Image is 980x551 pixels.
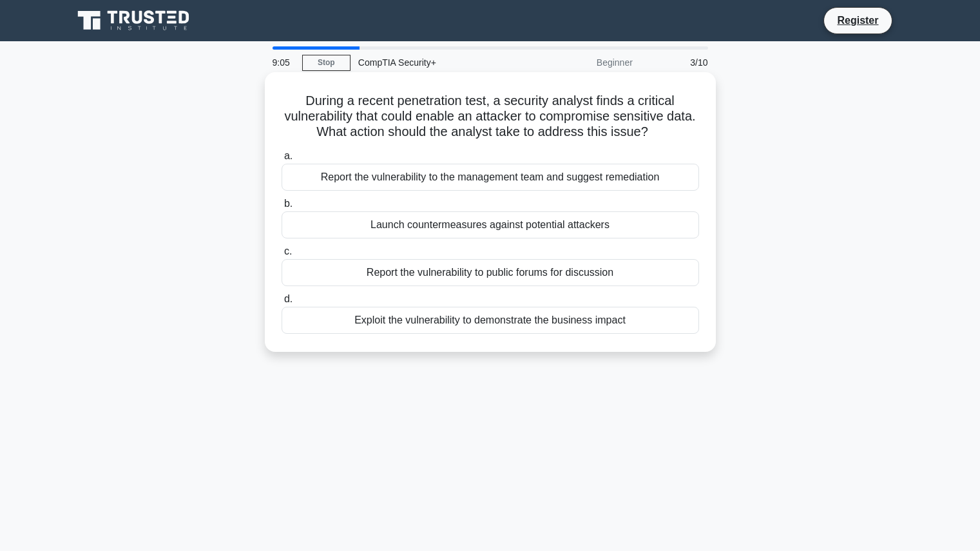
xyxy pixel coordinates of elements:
[284,198,293,209] span: b.
[351,50,528,75] div: CompTIA Security+
[265,50,302,75] div: 9:05
[280,93,700,140] h5: During a recent penetration test, a security analyst finds a critical vulnerability that could en...
[640,50,716,75] div: 3/10
[284,293,293,304] span: d.
[282,211,699,238] div: Launch countermeasures against potential attackers
[282,164,699,191] div: Report the vulnerability to the management team and suggest remediation
[829,12,886,28] a: Register
[284,150,293,161] span: a.
[302,55,351,71] a: Stop
[282,259,699,286] div: Report the vulnerability to public forums for discussion
[284,246,292,256] span: c.
[528,50,640,75] div: Beginner
[282,307,699,334] div: Exploit the vulnerability to demonstrate the business impact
